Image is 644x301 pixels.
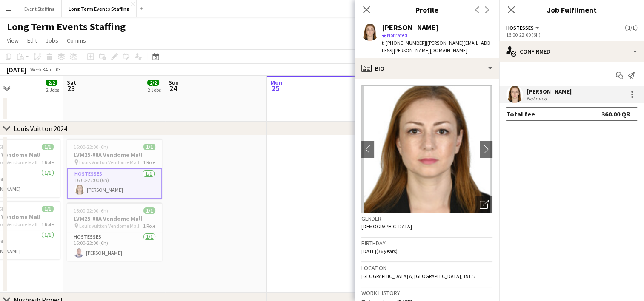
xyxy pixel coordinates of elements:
[361,85,492,213] img: Crew avatar or photo
[7,37,19,44] span: View
[270,79,282,86] span: Mon
[66,83,76,93] span: 23
[143,144,155,150] span: 1/1
[601,110,630,118] div: 360.00 QR
[67,151,162,159] h3: LVM25-08A Vendome Mall
[24,35,40,46] a: Edit
[7,65,26,74] div: [DATE]
[74,144,108,150] span: 16:00-22:00 (6h)
[506,25,534,31] span: Hostesses
[506,110,535,118] div: Total fee
[42,206,54,212] span: 1/1
[74,207,108,214] span: 16:00-22:00 (6h)
[361,273,476,279] span: [GEOGRAPHIC_DATA] A, [GEOGRAPHIC_DATA], 19172
[67,202,162,261] app-job-card: 16:00-22:00 (6h)1/1LVM25-08A Vendome Mall Louis Vuitton Vendome Mall1 RoleHostesses1/116:00-22:00...
[527,95,549,102] div: Not rated
[41,159,54,165] span: 1 Role
[361,289,492,297] h3: Work history
[475,196,492,213] div: Open photos pop-in
[361,223,412,230] span: [DEMOGRAPHIC_DATA]
[625,25,637,31] span: 1/1
[499,41,644,62] div: Confirmed
[527,88,572,95] div: [PERSON_NAME]
[361,239,492,247] h3: Birthday
[7,20,126,33] h1: Long Term Events Staffing
[148,87,161,93] div: 2 Jobs
[53,66,61,73] div: +03
[382,40,426,46] span: t. [PHONE_NUMBER]
[355,4,499,15] h3: Profile
[499,4,644,15] h3: Job Fulfilment
[361,215,492,222] h3: Gender
[67,232,162,261] app-card-role: Hostesses1/116:00-22:00 (6h)[PERSON_NAME]
[62,0,137,17] button: Long Term Events Staffing
[361,264,492,272] h3: Location
[79,223,139,229] span: Louis Vuitton Vendome Mall
[28,66,49,73] span: Week 34
[169,79,179,86] span: Sun
[67,168,162,199] app-card-role: Hostesses1/116:00-22:00 (6h)[PERSON_NAME]
[143,223,155,229] span: 1 Role
[63,35,89,46] a: Comms
[67,139,162,199] app-job-card: 16:00-22:00 (6h)1/1LVM25-08A Vendome Mall Louis Vuitton Vendome Mall1 RoleHostesses1/116:00-22:00...
[67,79,76,86] span: Sat
[506,25,541,31] button: Hostesses
[382,40,491,54] span: | [PERSON_NAME][EMAIL_ADDRESS][PERSON_NAME][DOMAIN_NAME]
[67,37,86,44] span: Comms
[167,83,179,93] span: 24
[143,159,155,165] span: 1 Role
[269,83,282,93] span: 25
[42,35,62,46] a: Jobs
[387,32,407,38] span: Not rated
[17,0,62,17] button: Event Staffing
[14,124,67,133] div: Louis Vuitton 2024
[27,37,37,44] span: Edit
[506,31,637,38] div: 16:00-22:00 (6h)
[41,221,54,227] span: 1 Role
[67,215,162,222] h3: LVM25-08A Vendome Mall
[355,58,499,79] div: Bio
[3,35,22,46] a: View
[46,87,59,93] div: 2 Jobs
[143,207,155,214] span: 1/1
[46,37,58,44] span: Jobs
[147,80,159,86] span: 2/2
[79,159,139,165] span: Louis Vuitton Vendome Mall
[42,144,54,150] span: 1/1
[361,248,398,254] span: [DATE] (36 years)
[46,80,57,86] span: 2/2
[382,24,439,31] div: [PERSON_NAME]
